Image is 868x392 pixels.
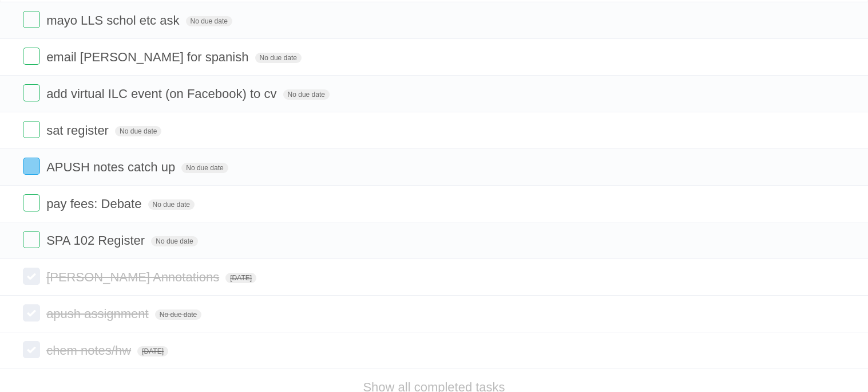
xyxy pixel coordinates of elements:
span: chem notes/hw [46,343,134,358]
span: pay fees: Debate [46,197,144,211]
span: APUSH notes catch up [46,160,178,174]
span: apush assignment [46,307,152,321]
label: Done [23,304,40,322]
label: Done [23,231,40,248]
span: No due date [155,309,201,320]
label: Done [23,84,40,101]
span: [DATE] [137,346,168,356]
span: mayo LLS schol etc ask [46,13,182,28]
span: No due date [115,126,161,136]
span: No due date [151,236,197,246]
label: Done [23,268,40,285]
label: Done [23,194,40,211]
label: Done [23,341,40,358]
label: Done [23,121,40,138]
span: No due date [283,89,330,100]
span: No due date [255,53,302,63]
span: No due date [186,16,232,26]
span: [DATE] [225,273,256,283]
span: No due date [181,163,228,173]
label: Done [23,158,40,175]
span: add virtual ILC event (on Facebook) to cv [46,87,279,101]
span: [PERSON_NAME] Annotations [46,270,222,284]
span: SPA 102 Register [46,233,148,248]
label: Done [23,48,40,65]
span: email [PERSON_NAME] for spanish [46,50,251,64]
label: Done [23,11,40,28]
span: sat register [46,123,112,138]
span: No due date [148,199,195,210]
